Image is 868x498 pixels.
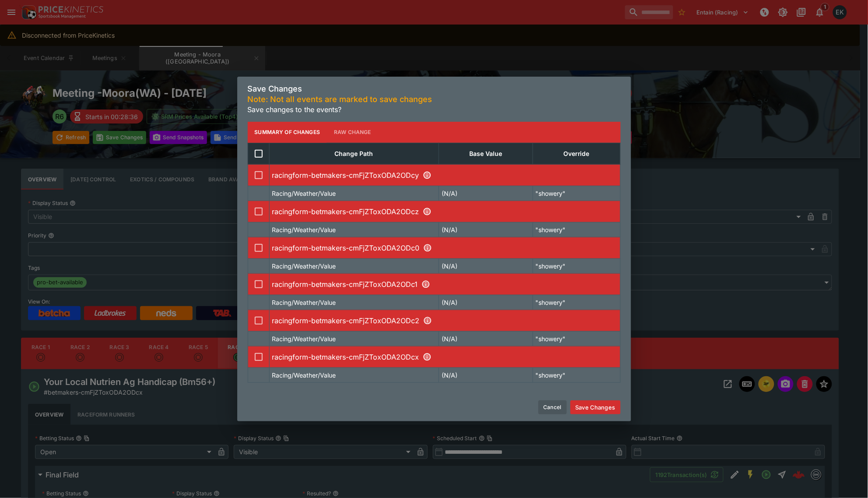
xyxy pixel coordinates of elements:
[533,295,620,310] td: "showery"
[272,279,618,290] p: racingform-betmakers-cmFjZToxODA2ODc1
[272,170,618,180] p: racingform-betmakers-cmFjZToxODA2ODcy
[248,122,327,143] button: Summary of Changes
[248,84,621,94] h5: Save Changes
[533,143,620,164] th: Override
[439,331,533,346] td: (N/A)
[422,280,430,289] svg: R4 - Tabtouch Life Members Sprint (Bm64+)
[423,207,432,216] svg: R2 - Harvest Road Group Mdn
[533,186,620,201] td: "showery"
[248,94,621,104] h5: Note: Not all events are marked to save changes
[272,371,336,380] p: Racing/Weather/Value
[423,353,432,361] svg: R6 - Your Local Nutrien Ag (Bm56+)
[570,400,621,414] button: Save Changes
[533,222,620,237] td: "showery"
[439,295,533,310] td: (N/A)
[439,143,533,164] th: Base Value
[272,243,618,253] p: racingform-betmakers-cmFjZToxODA2ODc0
[248,104,621,115] p: Save changes to the events?
[533,367,620,382] td: "showery"
[533,331,620,346] td: "showery"
[272,298,336,307] p: Racing/Weather/Value
[439,367,533,382] td: (N/A)
[439,186,533,201] td: (N/A)
[272,261,336,271] p: Racing/Weather/Value
[423,316,432,325] svg: R5 - Moora Toyota Moora Cup (Bm64+)
[423,171,432,180] svg: R1 - Farmco Mdn
[272,352,618,362] p: racingform-betmakers-cmFjZToxODA2ODcx
[538,400,567,414] button: Cancel
[272,334,336,343] p: Racing/Weather/Value
[533,258,620,273] td: "showery"
[272,315,618,326] p: racingform-betmakers-cmFjZToxODA2ODc2
[327,122,378,143] button: Raw Change
[272,206,618,217] p: racingform-betmakers-cmFjZToxODA2ODcz
[423,244,432,252] svg: R3 - Perth Football Club 2 Dads (Bm56+)
[272,225,336,234] p: Racing/Weather/Value
[269,143,439,164] th: Change Path
[439,222,533,237] td: (N/A)
[439,258,533,273] td: (N/A)
[272,189,336,198] p: Racing/Weather/Value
